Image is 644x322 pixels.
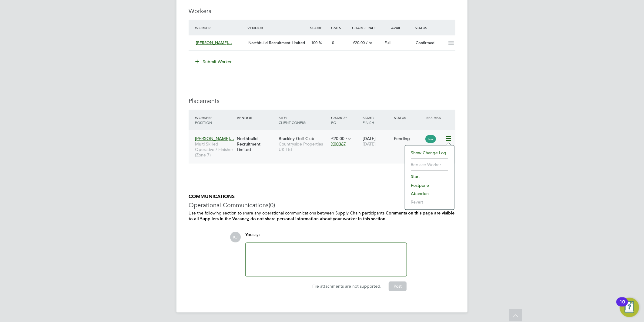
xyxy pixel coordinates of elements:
[309,22,330,33] div: Score
[393,112,424,123] div: Status
[312,284,381,289] span: File attachments are not supported.
[361,133,393,150] div: [DATE]
[279,136,314,141] span: Brackley Golf Club
[246,22,309,33] div: Vendor
[189,7,455,15] h3: Workers
[351,22,382,33] div: Charge Rate
[277,112,330,128] div: Site
[193,112,235,128] div: Worker
[384,40,391,45] span: Full
[195,141,234,158] span: Multi Skilled Operative / Finisher (Zone 7)
[193,22,246,33] div: Worker
[408,149,451,157] li: Show change log
[620,298,639,317] button: Open Resource Center, 10 new notifications
[408,172,451,181] li: Start
[332,40,334,45] span: 0
[414,22,455,33] div: Status
[414,38,445,48] div: Confirmed
[346,136,351,141] span: / hr
[394,136,423,141] div: Pending
[235,133,277,156] div: Northbuild Recruitment Limited
[195,136,234,141] span: [PERSON_NAME]…
[389,282,407,291] button: Post
[408,198,451,207] li: Revert
[195,115,212,125] span: / Position
[189,201,455,209] h3: Operational Communications
[366,40,372,45] span: / hr
[408,181,451,190] li: Postpone
[279,141,328,152] span: Countryside Properties UK Ltd
[619,302,625,310] div: 10
[330,22,351,33] div: Cmts
[361,112,393,128] div: Start
[248,40,305,45] span: Northbuild Recruitment Limited
[193,132,455,138] a: [PERSON_NAME]…Multi Skilled Operative / Finisher (Zone 7)Northbuild Recruitment LimitedBrackley G...
[408,190,451,198] li: Abandon
[189,211,454,222] b: Comments on this page are visible to all Suppliers in the Vacancy, do not share personal informat...
[330,112,361,128] div: Charge
[331,115,347,125] span: / PO
[189,211,455,222] p: Use the following section to share any operational communications between Supply Chain participants.
[191,57,236,67] button: Submit Worker
[245,232,253,238] span: You
[269,201,275,209] span: (0)
[189,97,455,105] h3: Placements
[196,40,232,45] span: [PERSON_NAME]…
[408,160,451,169] li: Replace Worker
[230,232,241,243] span: KJ
[425,135,436,143] span: Low
[311,40,317,45] span: 100
[353,40,365,45] span: £20.00
[363,141,376,147] span: [DATE]
[245,232,407,243] div: say:
[331,141,346,147] span: X00367
[235,112,277,123] div: Vendor
[363,115,374,125] span: / Finish
[189,194,455,200] h5: COMMUNICATIONS
[279,115,306,125] span: / Client Config
[424,112,445,123] div: IR35 Risk
[382,22,414,33] div: Avail
[331,136,344,141] span: £20.00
